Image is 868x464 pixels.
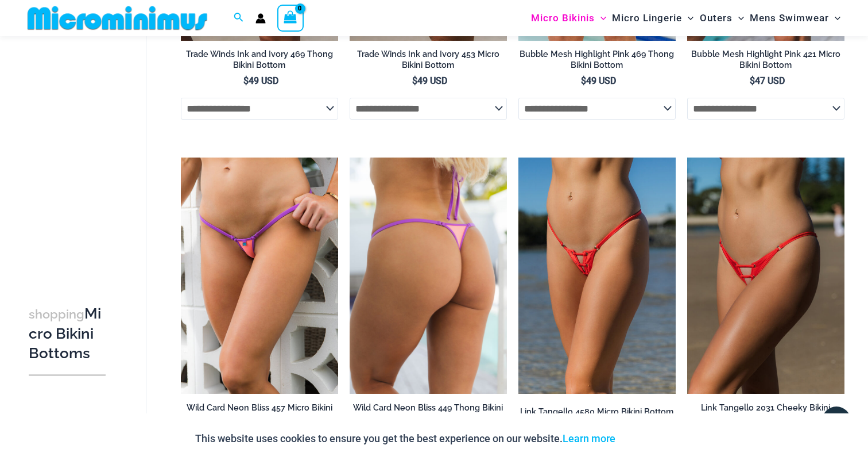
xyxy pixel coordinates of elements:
[412,75,417,86] span: $
[243,75,278,86] bdi: 49 USD
[518,158,676,394] a: Link Tangello 4580 Micro 01Link Tangello 4580 Micro 02Link Tangello 4580 Micro 02
[526,2,845,34] nav: Site Navigation
[350,158,507,394] a: Wild Card Neon Bliss 449 Thong 01Wild Card Neon Bliss 449 Thong 02Wild Card Neon Bliss 449 Thong 02
[350,402,507,428] a: Wild Card Neon Bliss 449 Thong Bikini Bottom
[563,432,615,444] a: Learn more
[531,3,595,33] span: Micro Bikinis
[29,307,84,321] span: shopping
[624,425,673,453] button: Accept
[350,49,507,70] h2: Trade Winds Ink and Ivory 453 Micro Bikini Bottom
[181,49,338,70] h2: Trade Winds Ink and Ivory 469 Thong Bikini Bottom
[518,158,676,394] img: Link Tangello 4580 Micro 01
[181,402,338,428] a: Wild Card Neon Bliss 457 Micro Bikini Bottom
[29,304,106,363] h3: Micro Bikini Bottoms
[581,75,616,86] bdi: 49 USD
[609,3,696,33] a: Micro LingerieMenu ToggleMenu Toggle
[750,75,785,86] bdi: 47 USD
[234,11,244,25] a: Search icon link
[255,13,266,24] a: Account icon link
[277,5,304,31] a: View Shopping Cart, empty
[195,430,615,447] p: This website uses cookies to ensure you get the best experience on our website.
[687,49,844,70] h2: Bubble Mesh Highlight Pink 421 Micro Bikini Bottom
[518,49,676,70] h2: Bubble Mesh Highlight Pink 469 Thong Bikini Bottom
[687,158,844,394] a: Link Tangello 2031 Cheeky 01Link Tangello 2031 Cheeky 02Link Tangello 2031 Cheeky 02
[181,158,338,394] img: Wild Card Neon Bliss 312 Top 457 Micro 04
[687,49,844,75] a: Bubble Mesh Highlight Pink 421 Micro Bikini Bottom
[581,75,586,86] span: $
[682,3,693,33] span: Menu Toggle
[350,402,507,424] h2: Wild Card Neon Bliss 449 Thong Bikini Bottom
[412,75,447,86] bdi: 49 USD
[518,49,676,75] a: Bubble Mesh Highlight Pink 469 Thong Bikini Bottom
[733,3,744,33] span: Menu Toggle
[350,49,507,75] a: Trade Winds Ink and Ivory 453 Micro Bikini Bottom
[697,3,747,33] a: OutersMenu ToggleMenu Toggle
[750,75,755,86] span: $
[528,3,609,33] a: Micro BikinisMenu ToggleMenu Toggle
[29,39,132,269] iframe: TrustedSite Certified
[687,158,844,394] img: Link Tangello 2031 Cheeky 01
[829,3,840,33] span: Menu Toggle
[687,402,844,428] a: Link Tangello 2031 Cheeky Bikini Bottom
[687,402,844,424] h2: Link Tangello 2031 Cheeky Bikini Bottom
[181,402,338,424] h2: Wild Card Neon Bliss 457 Micro Bikini Bottom
[747,3,843,33] a: Mens SwimwearMenu ToggleMenu Toggle
[181,158,338,394] a: Wild Card Neon Bliss 312 Top 457 Micro 04Wild Card Neon Bliss 312 Top 457 Micro 05Wild Card Neon ...
[518,407,676,417] h2: Link Tangello 4580 Micro Bikini Bottom
[595,3,606,33] span: Menu Toggle
[350,158,507,394] img: Wild Card Neon Bliss 449 Thong 02
[750,3,829,33] span: Mens Swimwear
[181,49,338,75] a: Trade Winds Ink and Ivory 469 Thong Bikini Bottom
[243,75,249,86] span: $
[612,3,682,33] span: Micro Lingerie
[700,3,733,33] span: Outers
[23,5,212,31] img: MM SHOP LOGO FLAT
[518,407,676,421] a: Link Tangello 4580 Micro Bikini Bottom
